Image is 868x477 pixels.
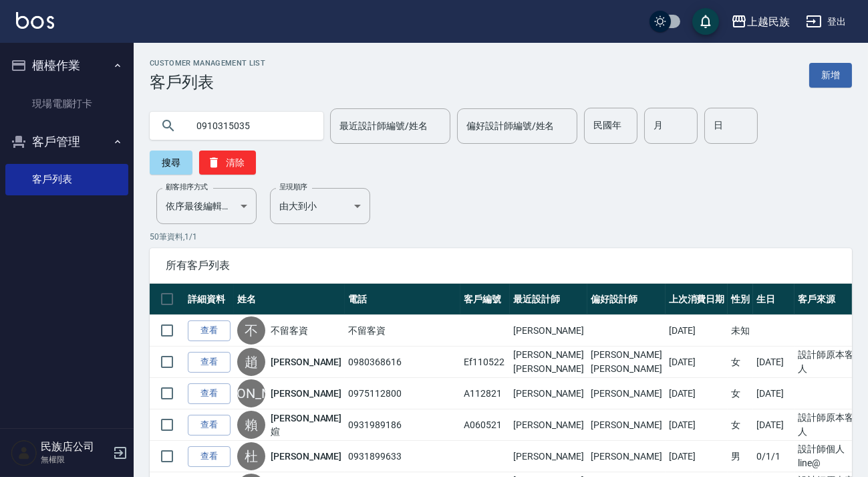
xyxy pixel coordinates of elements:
td: 設計師原本客人 [794,347,859,378]
td: [PERSON_NAME] [510,441,587,472]
th: 詳細資料 [184,284,234,315]
a: 查看 [188,415,231,436]
label: 呈現順序 [279,182,307,192]
td: 女 [728,409,753,441]
p: 50 筆資料, 1 / 1 [150,231,852,243]
th: 客戶編號 [460,284,510,315]
div: 上越民族 [747,13,790,30]
h2: Customer Management List [150,59,265,68]
div: 依序最後編輯時間 [156,188,257,224]
a: 查看 [188,446,231,467]
td: A060521 [460,409,510,441]
td: 女 [728,347,753,378]
th: 最近設計師 [510,284,587,315]
td: 女 [728,378,753,409]
div: 賴 [237,411,265,439]
td: [DATE] [753,409,794,441]
td: [DATE] [753,347,794,378]
td: 設計師個人line@ [794,441,859,472]
td: 0975112800 [345,378,460,409]
th: 電話 [345,284,460,315]
button: 搜尋 [150,151,192,175]
th: 性別 [728,284,753,315]
td: [PERSON_NAME] [510,409,587,441]
h3: 客戶列表 [150,73,265,92]
a: [PERSON_NAME] [271,355,341,369]
td: A112821 [460,378,510,409]
td: [PERSON_NAME] [510,315,587,347]
td: 0980368616 [345,347,460,378]
a: 新增 [809,63,852,88]
button: 清除 [199,151,256,175]
th: 偏好設計師 [587,284,665,315]
td: [DATE] [753,378,794,409]
td: [PERSON_NAME] [587,441,665,472]
button: 櫃檯作業 [5,48,128,83]
a: [PERSON_NAME]媗 [271,411,341,438]
td: 0/1/1 [753,441,794,472]
span: 所有客戶列表 [166,259,836,272]
input: 搜尋關鍵字 [187,108,313,144]
td: [DATE] [666,315,728,347]
td: [PERSON_NAME] [587,378,665,409]
div: [PERSON_NAME] [237,379,265,407]
a: 查看 [188,320,231,341]
p: 無權限 [41,454,109,466]
td: 男 [728,441,753,472]
button: save [692,8,719,35]
div: 由大到小 [270,188,370,224]
td: Ef110522 [460,347,510,378]
td: [PERSON_NAME] [510,378,587,409]
th: 生日 [753,284,794,315]
a: [PERSON_NAME] [271,387,341,400]
td: 0931899633 [345,441,460,472]
th: 上次消費日期 [666,284,728,315]
td: 不留客資 [345,315,460,347]
td: 未知 [728,315,753,347]
th: 客戶來源 [794,284,859,315]
label: 顧客排序方式 [166,182,208,192]
a: 查看 [188,383,231,404]
div: 不 [237,316,265,345]
img: Logo [16,12,54,29]
td: [PERSON_NAME] [587,409,665,441]
h5: 民族店公司 [41,440,109,454]
td: [DATE] [666,409,728,441]
td: [PERSON_NAME][PERSON_NAME] [510,347,587,378]
a: [PERSON_NAME] [271,450,341,463]
div: 杜 [237,442,265,470]
a: 查看 [188,352,231,373]
button: 客戶管理 [5,124,128,159]
div: 趙 [237,348,265,376]
button: 上越民族 [726,8,795,35]
td: 0931989186 [345,409,460,441]
td: [DATE] [666,378,728,409]
td: [DATE] [666,347,728,378]
a: 現場電腦打卡 [5,88,128,119]
button: 登出 [801,9,852,34]
a: 客戶列表 [5,164,128,195]
a: 不留客資 [271,324,308,337]
th: 姓名 [234,284,345,315]
td: 設計師原本客人 [794,409,859,441]
img: Person [11,440,37,466]
td: [PERSON_NAME][PERSON_NAME] [587,347,665,378]
td: [DATE] [666,441,728,472]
